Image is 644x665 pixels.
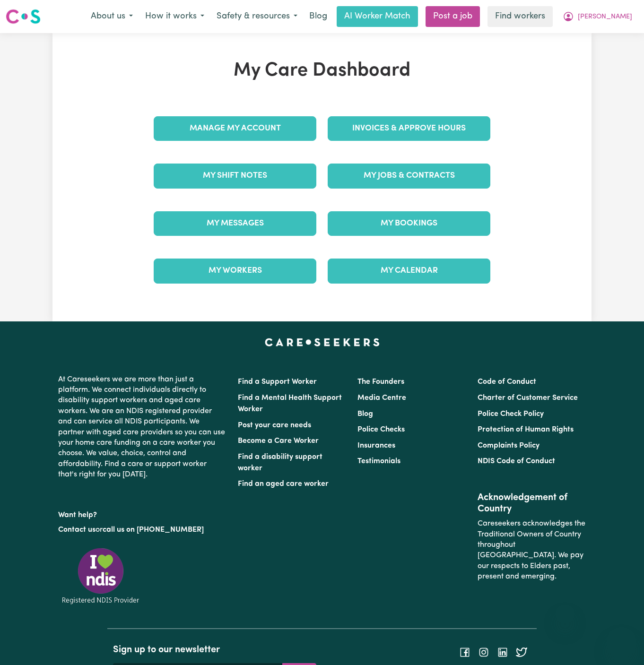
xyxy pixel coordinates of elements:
a: My Bookings [328,211,490,236]
a: Manage My Account [154,116,316,141]
a: My Jobs & Contracts [328,164,490,188]
h2: Sign up to our newsletter [113,644,316,656]
a: Find a disability support worker [238,453,322,472]
a: NDIS Code of Conduct [478,458,555,465]
a: Police Checks [357,426,405,433]
p: or [58,521,226,539]
a: Find a Mental Health Support Worker [238,394,342,413]
a: Protection of Human Rights [478,426,574,433]
iframe: Close message [556,605,574,623]
a: Become a Care Worker [238,437,319,445]
a: Blog [304,6,333,27]
a: The Founders [357,378,404,386]
a: Invoices & Approve Hours [328,116,490,141]
button: How it works [139,7,210,26]
h1: My Care Dashboard [148,60,496,82]
p: Careseekers acknowledges the Traditional Owners of Country throughout [GEOGRAPHIC_DATA]. We pay o... [478,515,586,586]
img: Registered NDIS provider [58,546,143,605]
a: Media Centre [357,394,406,402]
span: [PERSON_NAME] [578,12,632,22]
a: Complaints Policy [478,442,540,449]
a: Charter of Customer Service [478,394,578,402]
a: Follow Careseekers on Twitter [516,648,527,656]
iframe: Button to launch messaging window [606,627,636,657]
p: At Careseekers we are more than just a platform. We connect individuals directly to disability su... [58,371,226,484]
a: Insurances [357,442,395,449]
a: Find workers [487,6,553,27]
button: My Account [557,7,638,26]
a: My Shift Notes [154,164,316,188]
a: call us on [PHONE_NUMBER] [103,526,204,534]
a: AI Worker Match [337,6,418,27]
a: Police Check Policy [478,410,544,418]
button: About us [85,7,139,26]
button: Safety & resources [210,7,304,26]
a: Code of Conduct [478,378,536,386]
h2: Acknowledgement of Country [478,492,586,515]
a: Careseekers home page [265,338,380,346]
a: Careseekers logo [6,6,41,27]
a: Follow Careseekers on Facebook [459,648,470,656]
a: Find an aged care worker [238,480,329,488]
a: Blog [357,410,373,418]
a: My Messages [154,211,316,236]
a: Follow Careseekers on Instagram [478,648,489,656]
a: Post a job [426,6,480,27]
a: My Workers [154,259,316,283]
a: My Calendar [328,259,490,283]
a: Testimonials [357,458,400,465]
p: Want help? [58,506,226,520]
a: Contact us [58,526,96,534]
img: Careseekers logo [6,8,41,25]
a: Follow Careseekers on LinkedIn [497,648,508,656]
a: Find a Support Worker [238,378,317,386]
a: Post your care needs [238,422,311,429]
